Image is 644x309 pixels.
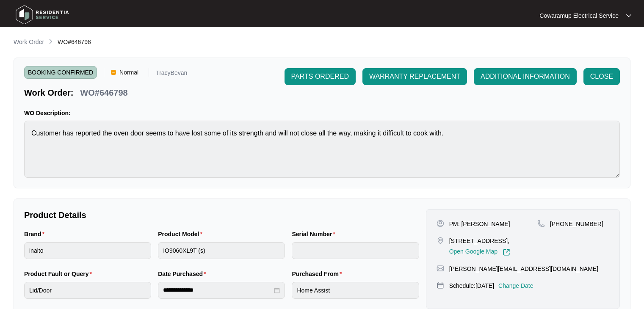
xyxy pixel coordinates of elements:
p: WO#646798 [80,87,127,99]
p: Change Date [498,281,533,290]
p: Schedule: [DATE] [449,281,494,290]
img: user-pin [437,220,444,227]
img: chevron-right [47,38,54,45]
input: Serial Number [292,242,419,259]
img: map-pin [437,237,444,244]
label: Product Model [158,230,206,238]
span: WARRANTY REPLACEMENT [369,72,460,82]
img: map-pin [437,265,444,272]
p: Cowaramup Electrical Service [539,11,619,20]
p: Product Details [24,209,419,221]
input: Brand [24,242,151,259]
img: Vercel Logo [111,70,116,75]
span: ADDITIONAL INFORMATION [481,72,570,82]
p: WO Description: [24,109,620,117]
p: [PERSON_NAME][EMAIL_ADDRESS][DOMAIN_NAME] [449,265,598,273]
button: CLOSE [583,68,620,85]
p: Work Order: [24,87,73,99]
button: PARTS ORDERED [285,68,356,85]
button: ADDITIONAL INFORMATION [474,68,577,85]
img: residentia service logo [13,2,72,28]
label: Brand [24,230,48,238]
p: Work Order [14,38,44,46]
span: BOOKING CONFIRMED [24,66,97,79]
label: Product Fault or Query [24,270,95,278]
p: TracyBevan [156,70,187,79]
label: Purchased From [292,270,345,278]
img: Link-External [503,248,510,256]
span: PARTS ORDERED [291,72,349,82]
span: CLOSE [590,72,613,82]
p: [PHONE_NUMBER] [550,220,603,228]
img: map-pin [437,281,444,289]
textarea: Customer has reported the oven door seems to have lost some of its strength and will not close al... [24,121,620,178]
span: Normal [116,66,142,79]
img: dropdown arrow [626,14,631,18]
label: Date Purchased [158,270,209,278]
input: Product Fault or Query [24,282,151,299]
label: Serial Number [292,230,338,238]
p: PM: [PERSON_NAME] [449,220,510,228]
a: Work Order [12,38,46,47]
a: Open Google Map [449,248,510,256]
img: map-pin [537,220,545,227]
span: WO#646798 [58,39,91,45]
input: Purchased From [292,282,419,299]
p: [STREET_ADDRESS], [449,237,510,245]
input: Date Purchased [163,286,272,295]
button: WARRANTY REPLACEMENT [362,68,467,85]
input: Product Model [158,242,285,259]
